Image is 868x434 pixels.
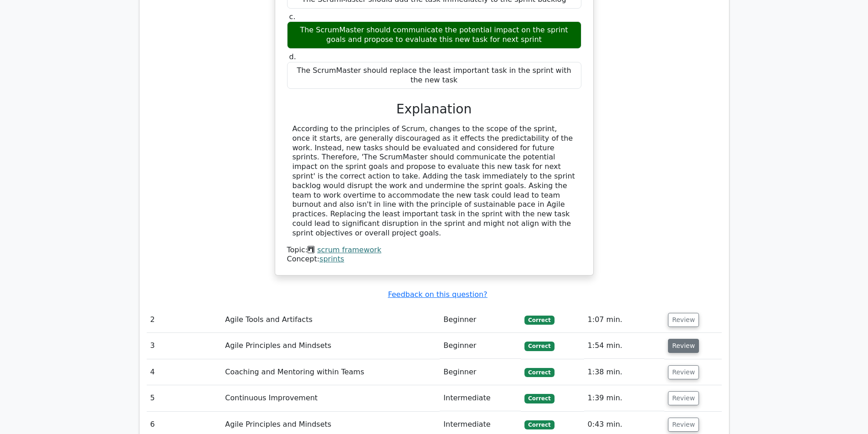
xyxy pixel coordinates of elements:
td: 1:54 min. [584,333,665,359]
td: Beginner [440,359,521,385]
button: Review [668,339,699,353]
span: d. [289,52,296,61]
td: Agile Tools and Artifacts [221,307,440,333]
span: Correct [524,342,554,351]
button: Review [668,391,699,405]
td: Agile Principles and Mindsets [221,333,440,359]
td: Beginner [440,307,521,333]
td: 1:07 min. [584,307,665,333]
h3: Explanation [293,102,576,117]
div: Concept: [287,255,581,264]
div: The ScrumMaster should replace the least important task in the sprint with the new task [287,62,581,89]
a: scrum framework [317,245,381,254]
td: 1:39 min. [584,385,665,411]
button: Review [668,418,699,432]
td: Coaching and Mentoring within Teams [221,359,440,385]
td: 4 [147,359,222,385]
button: Review [668,365,699,379]
td: 2 [147,307,222,333]
div: Topic: [287,245,581,255]
td: 1:38 min. [584,359,665,385]
td: Beginner [440,333,521,359]
td: Intermediate [440,385,521,411]
a: sprints [319,255,344,263]
span: Correct [524,394,554,403]
td: 5 [147,385,222,411]
td: 3 [147,333,222,359]
td: Continuous Improvement [221,385,440,411]
button: Review [668,313,699,327]
span: c. [289,12,296,21]
span: Correct [524,368,554,377]
a: Feedback on this question? [388,290,487,299]
div: According to the principles of Scrum, changes to the scope of the sprint, once it starts, are gen... [293,124,576,238]
span: Correct [524,420,554,429]
div: The ScrumMaster should communicate the potential impact on the sprint goals and propose to evalua... [287,21,581,49]
span: Correct [524,316,554,325]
